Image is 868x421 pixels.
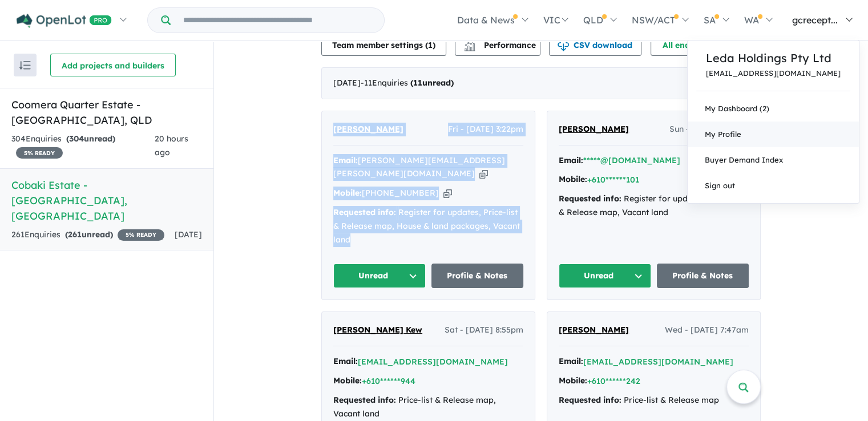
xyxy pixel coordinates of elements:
button: Unread [333,264,426,288]
img: download icon [558,40,569,51]
a: [PERSON_NAME] [559,323,629,337]
a: [PHONE_NUMBER] [362,188,439,198]
button: [EMAIL_ADDRESS][DOMAIN_NAME] [358,356,508,368]
strong: Requested info: [333,395,396,405]
span: [PERSON_NAME] [333,124,403,134]
span: gcrecept... [792,14,838,26]
a: [PERSON_NAME] Kew [333,323,422,337]
span: [PERSON_NAME] [559,325,629,335]
span: [PERSON_NAME] Kew [333,325,422,335]
a: [PERSON_NAME][EMAIL_ADDRESS][PERSON_NAME][DOMAIN_NAME] [333,155,505,179]
strong: ( unread) [65,229,113,240]
button: Copy [479,168,488,180]
button: [EMAIL_ADDRESS][DOMAIN_NAME] [583,356,733,368]
a: [EMAIL_ADDRESS][DOMAIN_NAME] [706,69,841,78]
strong: Email: [333,155,358,165]
span: [DATE] [175,229,202,240]
a: Leda Holdings Pty Ltd [706,50,841,67]
span: [PERSON_NAME] [559,124,629,134]
img: Openlot PRO Logo White [17,14,112,28]
span: 11 [413,78,422,88]
button: Team member settings (1) [321,33,446,56]
img: sort.svg [19,61,31,70]
a: Profile & Notes [657,264,749,288]
span: Sun - [DATE] 9:18am [669,123,749,136]
div: 304 Enquir ies [11,132,155,160]
span: My Profile [705,129,741,139]
h5: Coomera Quarter Estate - [GEOGRAPHIC_DATA] , QLD [11,97,202,128]
img: bar-chart.svg [464,43,475,51]
strong: Mobile: [333,375,362,386]
strong: ( unread) [410,78,454,88]
a: [PERSON_NAME] [333,123,403,136]
button: All enquiries (261) [651,33,754,56]
span: - 11 Enquir ies [361,78,454,88]
span: Sat - [DATE] 8:55pm [445,323,523,337]
button: Performance [455,33,540,56]
div: Register for updates, Price-list & Release map, House & land packages, Vacant land [333,206,523,246]
a: Buyer Demand Index [688,147,859,173]
strong: Mobile: [559,174,587,184]
span: 1 [428,40,433,50]
div: Register for updates, Price-list & Release map, Vacant land [559,192,749,220]
h5: Cobaki Estate - [GEOGRAPHIC_DATA] , [GEOGRAPHIC_DATA] [11,177,202,224]
strong: Mobile: [559,375,587,386]
strong: Email: [333,356,358,366]
div: Price-list & Release map [559,394,749,407]
button: Unread [559,264,651,288]
strong: Email: [559,155,583,165]
strong: Requested info: [559,193,621,204]
button: Copy [443,187,452,199]
strong: Mobile: [333,188,362,198]
span: 304 [69,133,84,144]
strong: Requested info: [559,395,621,405]
button: Add projects and builders [50,54,176,76]
a: [PERSON_NAME] [559,123,629,136]
span: Performance [466,40,536,50]
a: Profile & Notes [431,264,524,288]
div: Price-list & Release map, Vacant land [333,394,523,421]
strong: ( unread) [66,133,115,144]
span: Wed - [DATE] 7:47am [665,323,749,337]
strong: Requested info: [333,207,396,217]
strong: Email: [559,356,583,366]
div: [DATE] [321,67,761,99]
a: My Dashboard (2) [688,96,859,122]
span: 5 % READY [118,229,164,241]
button: CSV download [549,33,641,56]
a: Sign out [688,173,859,199]
span: 20 hours ago [155,133,188,157]
span: 5 % READY [16,147,63,159]
input: Try estate name, suburb, builder or developer [173,8,382,33]
div: 261 Enquir ies [11,228,164,242]
a: My Profile [688,122,859,147]
span: 261 [68,229,82,240]
span: Fri - [DATE] 3:22pm [448,123,523,136]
